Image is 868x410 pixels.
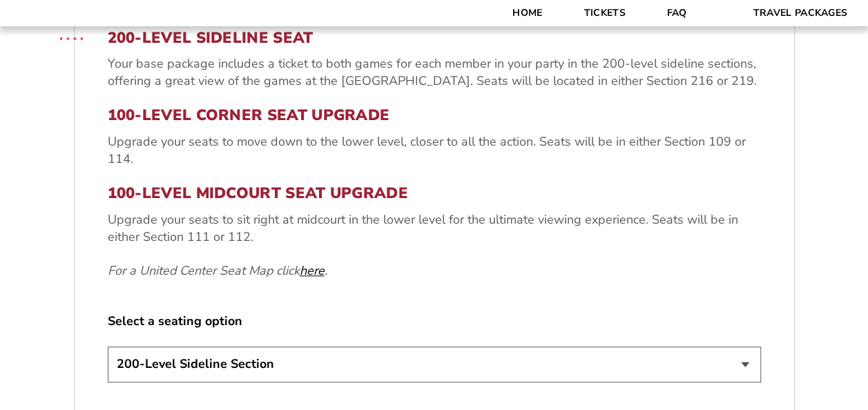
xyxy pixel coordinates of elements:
[108,211,761,246] p: Upgrade your seats to sit right at midcourt in the lower level for the ultimate viewing experienc...
[108,133,761,168] p: Upgrade your seats to move down to the lower level, closer to all the action. Seats will be in ei...
[108,313,761,330] label: Select a seating option
[300,262,325,280] a: here
[108,55,761,90] p: Your base package includes a ticket to both games for each member in your party in the 200-level ...
[108,184,761,202] h3: 100-Level Midcourt Seat Upgrade
[108,29,761,47] h3: 200-Level Sideline Seat
[41,7,102,67] img: CBS Sports Thanksgiving Classic
[108,262,327,279] em: For a United Center Seat Map click .
[108,106,761,124] h3: 100-Level Corner Seat Upgrade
